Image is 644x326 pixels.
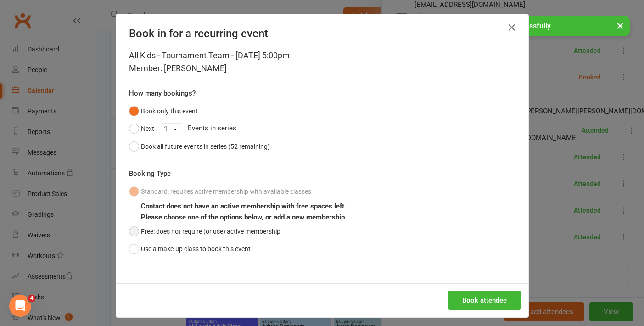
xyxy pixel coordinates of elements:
b: Contact does not have an active membership with free spaces left. [141,202,346,210]
div: Book all future events in series (52 remaining) [141,141,270,152]
button: Close [504,20,519,35]
div: Events in series [129,120,515,137]
div: All Kids - Tournament Team - [DATE] 5:00pm Member: [PERSON_NAME] [129,49,515,75]
b: Please choose one of the options below, or add a new membership. [141,213,347,221]
h4: Book in for a recurring event [129,27,515,40]
label: Booking Type [129,168,171,179]
button: Use a make-up class to book this event [129,240,251,258]
button: Book attendee [448,291,521,310]
button: Book all future events in series (52 remaining) [129,138,270,155]
button: Book only this event [129,102,198,120]
label: How many bookings? [129,88,196,99]
iframe: Intercom live chat [9,295,31,317]
span: 4 [28,295,35,302]
button: Free: does not require (or use) active membership [129,223,280,240]
button: Next [129,120,154,137]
